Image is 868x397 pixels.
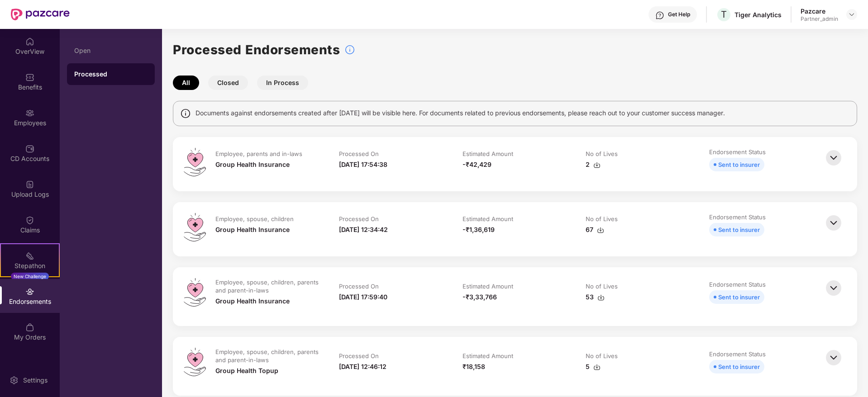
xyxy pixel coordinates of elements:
img: svg+xml;base64,PHN2ZyBpZD0iQmFjay0zMngzMiIgeG1sbnM9Imh0dHA6Ly93d3cudzMub3JnLzIwMDAvc3ZnIiB3aWR0aD... [824,278,844,298]
img: svg+xml;base64,PHN2ZyBpZD0iU2V0dGluZy0yMHgyMCIgeG1sbnM9Imh0dHA6Ly93d3cudzMub3JnLzIwMDAvc3ZnIiB3aW... [10,376,19,385]
div: [DATE] 12:34:42 [339,225,388,235]
div: Processed On [339,282,379,290]
img: svg+xml;base64,PHN2ZyBpZD0iSW5mbyIgeG1sbnM9Imh0dHA6Ly93d3cudzMub3JnLzIwMDAvc3ZnIiB3aWR0aD0iMTQiIG... [180,108,191,119]
div: 2 [586,160,601,170]
img: svg+xml;base64,PHN2ZyBpZD0iSG9tZSIgeG1sbnM9Imh0dHA6Ly93d3cudzMub3JnLzIwMDAvc3ZnIiB3aWR0aD0iMjAiIG... [25,37,34,46]
div: Group Health Insurance [215,225,290,235]
div: No of Lives [586,282,618,290]
img: svg+xml;base64,PHN2ZyBpZD0iQmFjay0zMngzMiIgeG1sbnM9Imh0dHA6Ly93d3cudzMub3JnLzIwMDAvc3ZnIiB3aWR0aD... [824,213,844,233]
div: Group Health Insurance [215,160,290,170]
div: -₹42,429 [463,160,491,170]
div: Endorsement Status [709,148,766,156]
img: svg+xml;base64,PHN2ZyBpZD0iRG93bmxvYWQtMzJ4MzIiIHhtbG5zPSJodHRwOi8vd3d3LnczLm9yZy8yMDAwL3N2ZyIgd2... [593,364,601,371]
button: All [173,76,199,90]
div: Endorsement Status [709,213,766,221]
div: Sent to insurer [718,160,760,170]
div: Endorsement Status [709,350,766,358]
div: No of Lives [586,150,618,158]
div: 67 [586,225,604,235]
div: Estimated Amount [463,352,513,360]
div: 53 [586,292,605,302]
div: -₹1,36,619 [463,225,495,235]
button: Closed [208,76,248,90]
div: Processed [74,70,148,79]
div: Processed On [339,352,379,360]
img: svg+xml;base64,PHN2ZyBpZD0iTXlfT3JkZXJzIiBkYXRhLW5hbWU9Ik15IE9yZGVycyIgeG1sbnM9Imh0dHA6Ly93d3cudz... [25,323,34,332]
div: Estimated Amount [463,215,513,223]
img: svg+xml;base64,PHN2ZyBpZD0iQ2xhaW0iIHhtbG5zPSJodHRwOi8vd3d3LnczLm9yZy8yMDAwL3N2ZyIgd2lkdGg9IjIwIi... [25,216,34,225]
img: svg+xml;base64,PHN2ZyB4bWxucz0iaHR0cDovL3d3dy53My5vcmcvMjAwMC9zdmciIHdpZHRoPSIyMSIgaGVpZ2h0PSIyMC... [25,251,34,260]
div: Employee, spouse, children [215,215,294,223]
div: No of Lives [586,215,618,223]
div: Open [74,47,148,54]
div: Processed On [339,215,379,223]
img: New Pazcare Logo [11,9,70,20]
div: Sent to insurer [718,225,760,235]
span: T [721,9,727,20]
img: svg+xml;base64,PHN2ZyBpZD0iQ0RfQWNjb3VudHMiIGRhdGEtbmFtZT0iQ0QgQWNjb3VudHMiIHhtbG5zPSJodHRwOi8vd3... [25,144,34,153]
div: Partner_admin [801,15,838,23]
img: svg+xml;base64,PHN2ZyB4bWxucz0iaHR0cDovL3d3dy53My5vcmcvMjAwMC9zdmciIHdpZHRoPSI0OS4zMiIgaGVpZ2h0PS... [184,213,206,241]
img: svg+xml;base64,PHN2ZyBpZD0iSGVscC0zMngzMiIgeG1sbnM9Imh0dHA6Ly93d3cudzMub3JnLzIwMDAvc3ZnIiB3aWR0aD... [655,11,664,20]
img: svg+xml;base64,PHN2ZyBpZD0iVXBsb2FkX0xvZ3MiIGRhdGEtbmFtZT0iVXBsb2FkIExvZ3MiIHhtbG5zPSJodHRwOi8vd3... [25,180,34,189]
img: svg+xml;base64,PHN2ZyBpZD0iRW5kb3JzZW1lbnRzIiB4bWxucz0iaHR0cDovL3d3dy53My5vcmcvMjAwMC9zdmciIHdpZH... [25,287,34,296]
div: Estimated Amount [463,282,513,290]
div: 5 [586,362,601,372]
img: svg+xml;base64,PHN2ZyBpZD0iRG93bmxvYWQtMzJ4MzIiIHhtbG5zPSJodHRwOi8vd3d3LnczLm9yZy8yMDAwL3N2ZyIgd2... [593,161,601,169]
img: svg+xml;base64,PHN2ZyBpZD0iQmVuZWZpdHMiIHhtbG5zPSJodHRwOi8vd3d3LnczLm9yZy8yMDAwL3N2ZyIgd2lkdGg9Ij... [25,73,34,82]
div: Sent to insurer [718,292,760,302]
span: Documents against endorsements created after [DATE] will be visible here. For documents related t... [196,108,725,118]
img: svg+xml;base64,PHN2ZyB4bWxucz0iaHR0cDovL3d3dy53My5vcmcvMjAwMC9zdmciIHdpZHRoPSI0OS4zMiIgaGVpZ2h0PS... [184,348,206,376]
img: svg+xml;base64,PHN2ZyBpZD0iRG93bmxvYWQtMzJ4MzIiIHhtbG5zPSJodHRwOi8vd3d3LnczLm9yZy8yMDAwL3N2ZyIgd2... [597,294,605,301]
div: Get Help [668,11,690,18]
h1: Processed Endorsements [173,40,340,60]
div: Tiger Analytics [734,10,782,19]
div: Employee, parents and in-laws [215,150,302,158]
div: Stepathon [1,261,59,270]
div: Settings [20,376,50,385]
div: [DATE] 12:46:12 [339,362,386,372]
div: Employee, spouse, children, parents and parent-in-laws [215,348,319,364]
div: [DATE] 17:54:38 [339,160,387,170]
div: Endorsement Status [709,280,766,288]
div: Estimated Amount [463,150,513,158]
div: No of Lives [586,352,618,360]
button: In Process [257,76,308,90]
img: svg+xml;base64,PHN2ZyBpZD0iQmFjay0zMngzMiIgeG1sbnM9Imh0dHA6Ly93d3cudzMub3JnLzIwMDAvc3ZnIiB3aWR0aD... [824,148,844,168]
img: svg+xml;base64,PHN2ZyBpZD0iSW5mb18tXzMyeDMyIiBkYXRhLW5hbWU9IkluZm8gLSAzMngzMiIgeG1sbnM9Imh0dHA6Ly... [344,44,355,55]
div: New Challenge [11,273,49,280]
img: svg+xml;base64,PHN2ZyBpZD0iRW1wbG95ZWVzIiB4bWxucz0iaHR0cDovL3d3dy53My5vcmcvMjAwMC9zdmciIHdpZHRoPS... [25,109,34,118]
div: Group Health Insurance [215,296,290,306]
img: svg+xml;base64,PHN2ZyB4bWxucz0iaHR0cDovL3d3dy53My5vcmcvMjAwMC9zdmciIHdpZHRoPSI0OS4zMiIgaGVpZ2h0PS... [184,278,206,307]
div: Processed On [339,150,379,158]
div: [DATE] 17:59:40 [339,292,387,302]
div: Group Health Topup [215,366,278,376]
div: Pazcare [801,7,838,15]
img: svg+xml;base64,PHN2ZyBpZD0iRHJvcGRvd24tMzJ4MzIiIHhtbG5zPSJodHRwOi8vd3d3LnczLm9yZy8yMDAwL3N2ZyIgd2... [848,11,855,18]
img: svg+xml;base64,PHN2ZyB4bWxucz0iaHR0cDovL3d3dy53My5vcmcvMjAwMC9zdmciIHdpZHRoPSI0OS4zMiIgaGVpZ2h0PS... [184,148,206,176]
img: svg+xml;base64,PHN2ZyBpZD0iRG93bmxvYWQtMzJ4MzIiIHhtbG5zPSJodHRwOi8vd3d3LnczLm9yZy8yMDAwL3N2ZyIgd2... [597,227,604,234]
div: -₹3,33,766 [463,292,497,302]
div: Sent to insurer [718,362,760,372]
img: svg+xml;base64,PHN2ZyBpZD0iQmFjay0zMngzMiIgeG1sbnM9Imh0dHA6Ly93d3cudzMub3JnLzIwMDAvc3ZnIiB3aWR0aD... [824,348,844,368]
div: Employee, spouse, children, parents and parent-in-laws [215,278,319,294]
div: ₹18,158 [463,362,485,372]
